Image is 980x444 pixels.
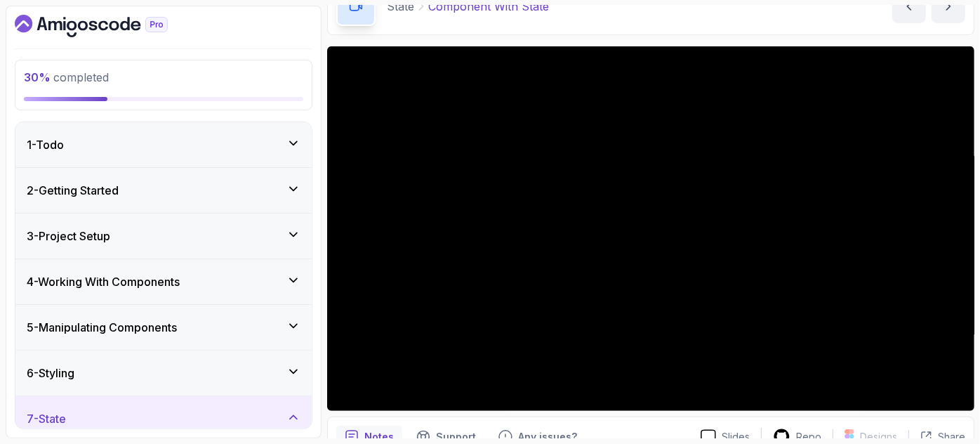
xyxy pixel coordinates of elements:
h3: 5 - Manipulating Components [27,319,177,336]
h3: 7 - State [27,410,66,427]
p: Repo [796,430,821,444]
button: 7-State [15,396,312,441]
h3: 4 - Working With Components [27,273,180,290]
button: 5-Manipulating Components [15,305,312,350]
span: 30 % [24,70,51,84]
h3: 1 - Todo [27,136,64,153]
button: 3-Project Setup [15,214,312,259]
p: Designs [860,430,897,444]
p: Support [436,430,476,444]
a: Slides [689,429,761,444]
p: Slides [722,430,750,444]
button: 6-Styling [15,351,312,396]
button: 2-Getting Started [15,168,312,213]
a: Dashboard [15,15,200,37]
iframe: 2 - Component with State [327,46,974,411]
button: 4-Working With Components [15,259,312,304]
h3: 3 - Project Setup [27,228,110,244]
button: 1-Todo [15,122,312,167]
p: Any issues? [518,430,577,444]
p: Notes [364,430,394,444]
h3: 6 - Styling [27,365,74,381]
span: completed [24,70,109,84]
p: Share [938,430,965,444]
button: Share [908,430,965,444]
h3: 2 - Getting Started [27,182,119,199]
